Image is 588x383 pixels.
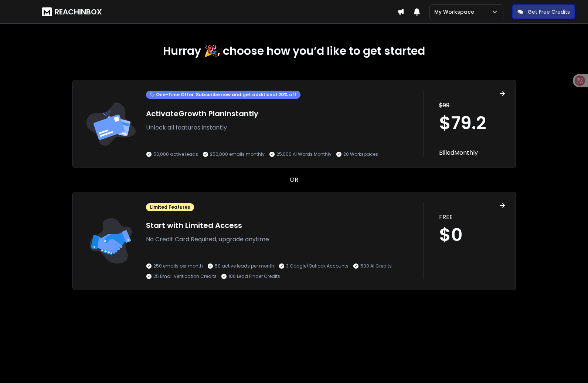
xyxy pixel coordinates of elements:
[42,7,52,16] img: logo
[512,4,575,19] button: Get Free Credits
[528,8,570,16] p: Get Free Credits
[439,226,505,244] h1: $0
[210,151,265,157] p: 250,000 emails monthly
[153,151,198,157] p: 50,000 active leads
[439,114,505,132] h1: $ 79.2
[215,263,274,269] p: 50 active leads per month
[72,175,516,184] div: OR
[286,263,349,269] p: 3 Google/Outlook Accounts
[146,220,417,231] h1: Start with Limited Access
[72,44,516,58] h1: Hurray 🎉, choose how you’d like to get started
[153,263,203,269] p: 250 emails per month
[276,151,332,157] p: 25,000 AI Words Monthly
[228,273,280,279] p: 100 Lead Finder Credits
[153,273,217,279] p: 25 Email Verification Credits
[439,213,505,222] p: FREE
[434,8,477,16] p: My Workspace
[146,123,417,132] p: Unlock all features instantly
[55,7,102,17] h1: REACHINBOX
[439,101,505,110] p: $ 99
[343,151,378,157] p: 20 Workspaces
[146,91,300,99] div: One-Time Offer. Subscribe now and get additional 20% off
[83,91,139,157] img: trail
[146,203,194,211] div: Limited Features
[360,263,392,269] p: 500 AI Credits
[146,235,417,244] p: No Credit Card Required, upgrade anytime
[439,148,505,157] p: Billed Monthly
[83,202,139,279] img: trail
[146,108,417,119] h1: Activate Growth Plan Instantly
